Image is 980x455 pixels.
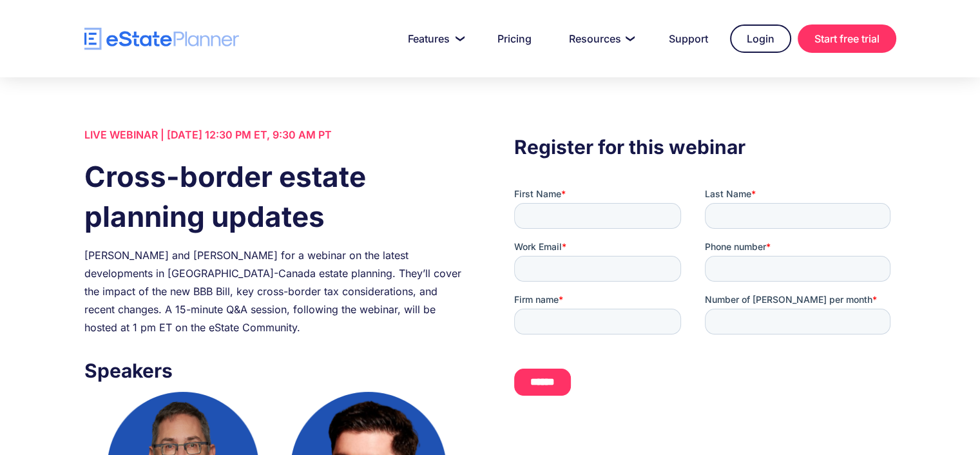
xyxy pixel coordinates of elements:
[514,188,896,407] iframe: Form 0
[514,132,896,162] h3: Register for this webinar
[84,157,466,237] h1: Cross-border estate planning updates
[84,246,466,336] div: [PERSON_NAME] and [PERSON_NAME] for a webinar on the latest developments in [GEOGRAPHIC_DATA]-Can...
[553,26,647,52] a: Resources
[84,356,466,385] h3: Speakers
[84,126,466,144] div: LIVE WEBINAR | [DATE] 12:30 PM ET, 9:30 AM PT
[730,24,791,53] a: Login
[653,26,724,52] a: Support
[392,26,476,52] a: Features
[482,26,547,52] a: Pricing
[84,28,239,50] a: home
[798,24,896,53] a: Start free trial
